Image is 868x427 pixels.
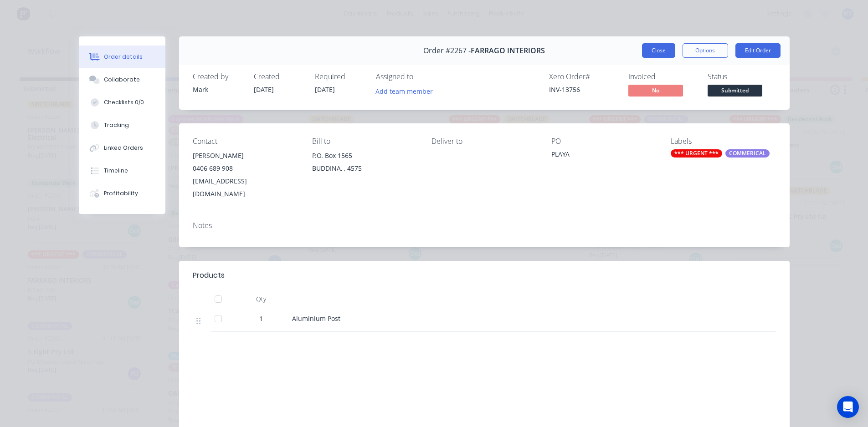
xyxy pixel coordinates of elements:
[79,137,165,159] button: Linked Orders
[628,72,697,81] div: Invoiced
[683,43,728,58] button: Options
[254,85,274,94] span: [DATE]
[725,149,770,158] div: COMMERICAL
[79,182,165,205] button: Profitability
[735,43,781,58] button: Edit Order
[431,137,536,146] div: Deliver to
[315,85,335,94] span: [DATE]
[837,396,859,418] div: Open Intercom Messenger
[312,149,417,162] div: P.O. Box 1565
[193,270,225,281] div: Products
[423,46,471,55] span: Order #2267 -
[79,68,165,91] button: Collaborate
[104,53,143,61] div: Order details
[642,43,675,58] button: Close
[376,85,438,97] button: Add team member
[312,137,417,146] div: Bill to
[104,167,128,175] div: Timeline
[104,144,143,152] div: Linked Orders
[104,189,138,198] div: Profitability
[79,46,165,68] button: Order details
[292,314,340,323] span: Aluminium Post
[193,221,776,230] div: Notes
[551,137,656,146] div: PO
[193,175,298,200] div: [EMAIL_ADDRESS][DOMAIN_NAME]
[549,85,617,94] div: INV-13756
[104,121,129,129] div: Tracking
[193,162,298,175] div: 0406 689 908
[471,46,545,55] span: FARRAGO INTERIORS
[104,98,144,107] div: Checklists 0/0
[312,162,417,175] div: BUDDINA, , 4575
[79,91,165,114] button: Checklists 0/0
[104,76,140,84] div: Collaborate
[708,85,762,98] button: Submitted
[254,72,304,81] div: Created
[708,85,762,96] span: Submitted
[549,72,617,81] div: Xero Order #
[551,149,656,162] div: PLAYA
[193,72,243,81] div: Created by
[193,149,298,200] div: [PERSON_NAME]0406 689 908[EMAIL_ADDRESS][DOMAIN_NAME]
[671,137,776,146] div: Labels
[79,159,165,182] button: Timeline
[370,85,437,97] button: Add team member
[79,114,165,137] button: Tracking
[193,149,298,162] div: [PERSON_NAME]
[708,72,776,81] div: Status
[234,290,288,308] div: Qty
[315,72,365,81] div: Required
[193,85,243,94] div: Mark
[193,137,298,146] div: Contact
[312,149,417,178] div: P.O. Box 1565BUDDINA, , 4575
[628,85,683,96] span: No
[259,314,263,323] span: 1
[376,72,467,81] div: Assigned to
